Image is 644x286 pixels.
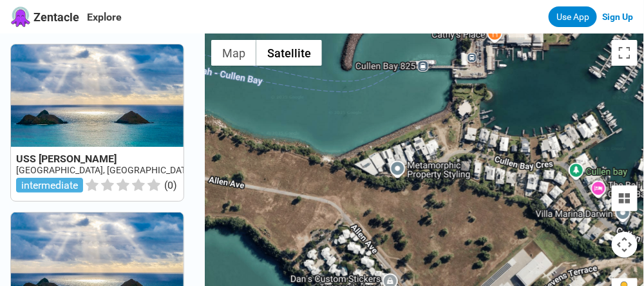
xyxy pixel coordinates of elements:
[612,186,638,211] button: Tilt map
[16,165,285,175] a: [GEOGRAPHIC_DATA], [GEOGRAPHIC_DATA], [GEOGRAPHIC_DATA]
[10,6,31,27] img: Zentacle logo
[549,6,597,27] a: Use App
[211,40,256,66] button: Show street map
[612,40,638,66] button: Toggle fullscreen view
[612,232,638,258] button: Map camera controls
[602,12,634,22] a: Sign Up
[10,6,79,27] a: Zentacle logoZentacle
[256,40,322,66] button: Show satellite imagery
[33,10,79,24] span: Zentacle
[87,11,122,23] a: Explore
